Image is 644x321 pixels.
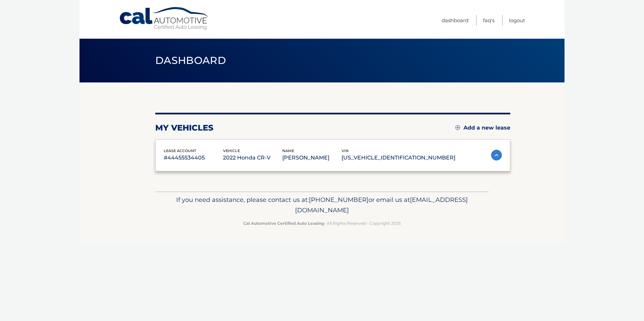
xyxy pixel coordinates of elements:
a: Dashboard [442,15,469,26]
img: accordion-active.svg [491,150,502,160]
p: [US_VEHICLE_IDENTIFICATION_NUMBER] [342,153,455,163]
img: add.svg [455,125,460,130]
span: lease account [164,148,196,153]
p: [PERSON_NAME] [282,153,342,163]
span: name [282,148,294,153]
span: vehicle [223,148,240,153]
p: - All Rights Reserved - Copyright 2025 [160,220,484,227]
h2: my vehicles [155,123,214,133]
a: Add a new lease [455,124,510,131]
a: Logout [509,15,525,26]
p: If you need assistance, please contact us at: or email us at [160,194,484,216]
a: FAQ's [483,15,494,26]
a: Cal Automotive [119,7,210,31]
span: Dashboard [155,54,226,67]
span: [PHONE_NUMBER] [309,196,368,204]
p: 2022 Honda CR-V [223,153,282,163]
span: vin [342,148,349,153]
p: #44455534405 [164,153,223,163]
strong: Cal Automotive Certified Auto Leasing [243,221,324,226]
